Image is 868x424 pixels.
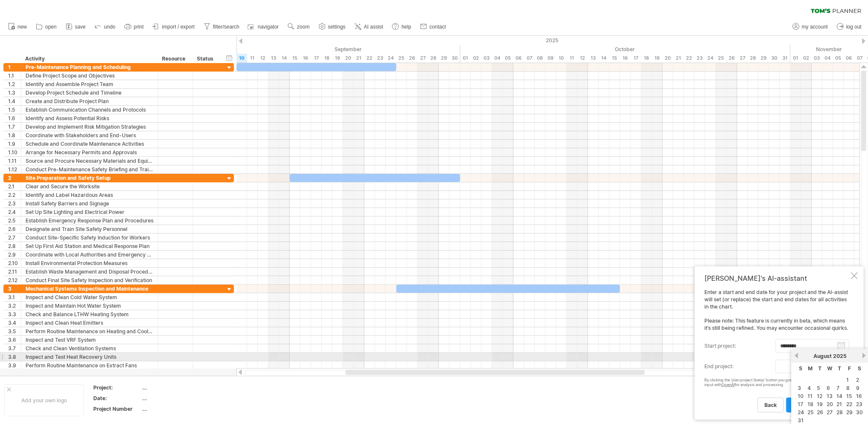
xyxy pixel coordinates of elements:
a: 19 [816,400,824,408]
div: Establish Communication Channels and Protocols [26,106,153,114]
div: Thursday, 2 October 2025 [471,54,482,63]
div: Designate and Train Site Safety Personnel [26,225,153,233]
div: 2.1 [8,182,21,190]
a: 15 [845,392,853,400]
div: Monday, 27 October 2025 [737,54,748,63]
div: Sunday, 12 October 2025 [577,54,588,63]
label: start project: [704,339,776,353]
span: filter/search [213,24,239,30]
a: zoom [285,21,312,32]
div: Friday, 12 September 2025 [258,54,268,63]
div: Set Up Site Lighting and Electrical Power [26,208,153,216]
a: save [63,21,88,32]
div: 2.7 [8,234,21,242]
a: 21 [836,400,843,408]
a: 24 [797,408,805,416]
div: Conduct Site-Specific Safety Induction for Workers [26,234,153,242]
a: 13 [826,392,833,400]
div: Tuesday, 4 November 2025 [822,54,833,63]
span: help [401,24,411,30]
div: 2.11 [8,268,21,276]
div: Friday, 19 September 2025 [332,54,343,63]
span: import / export [162,24,195,30]
div: Saturday, 13 September 2025 [268,54,279,63]
div: 3.1 [8,293,21,301]
div: 2.5 [8,216,21,225]
a: 5 [816,384,821,392]
div: 3.8 [8,353,21,361]
div: 2.6 [8,225,21,233]
div: Resource [162,55,188,63]
div: Friday, 31 October 2025 [780,54,790,63]
span: new [17,24,27,30]
div: Sunday, 2 November 2025 [801,54,812,63]
div: 2.8 [8,242,21,250]
div: Sunday, 21 September 2025 [354,54,364,63]
a: plan project (beta) [786,398,847,412]
a: 11 [807,392,813,400]
div: Wednesday, 10 September 2025 [236,54,247,63]
div: 1.12 [8,165,21,173]
span: 2025 [833,353,847,359]
div: 3.2 [8,302,21,310]
div: Thursday, 30 October 2025 [769,54,780,63]
div: 2.9 [8,251,21,259]
a: contact [418,21,449,32]
a: 2 [855,376,860,384]
a: 7 [836,384,840,392]
div: 2.12 [8,276,21,284]
span: AI assist [364,24,383,30]
div: 1.2 [8,80,21,88]
a: 16 [855,392,863,400]
a: 28 [836,408,844,416]
div: Site Preparation and Safety Setup [26,174,153,182]
div: Wednesday, 29 October 2025 [758,54,769,63]
span: back [764,402,777,408]
div: Sunday, 5 October 2025 [503,54,513,63]
div: Tuesday, 14 October 2025 [599,54,609,63]
div: Saturday, 11 October 2025 [567,54,577,63]
div: Set Up First Aid Station and Medical Response Plan [26,242,153,250]
div: Wednesday, 1 October 2025 [460,54,471,63]
div: Enter a start and end date for your project and the AI-assist will set (or replace) the start and... [704,289,849,412]
div: 1.4 [8,97,21,105]
div: Monday, 29 September 2025 [439,54,450,63]
a: 22 [845,400,853,408]
div: Friday, 17 October 2025 [631,54,641,63]
a: import / export [150,21,197,32]
a: back [758,398,784,412]
div: 3.9 [8,361,21,369]
a: navigator [246,21,281,32]
div: Tuesday, 23 September 2025 [375,54,386,63]
div: Create and Distribute Project Plan [26,97,153,105]
div: Saturday, 1 November 2025 [790,54,801,63]
div: Monday, 15 September 2025 [290,54,300,63]
div: 1.5 [8,106,21,114]
a: OpenAI [721,382,735,387]
div: Monday, 6 October 2025 [513,54,524,63]
a: 23 [855,400,863,408]
div: Mechanical Systems Inspection and Maintenance [26,285,153,293]
div: Identify and Assemble Project Team [26,80,153,88]
a: 27 [826,408,833,416]
div: Monday, 20 October 2025 [663,54,673,63]
a: 10 [797,392,805,400]
label: end project: [704,360,776,373]
a: 8 [845,384,851,392]
div: September 2025 [141,45,460,54]
div: Sunday, 26 October 2025 [727,54,737,63]
div: Tuesday, 30 September 2025 [450,54,460,63]
span: navigator [258,24,279,30]
div: Activity [25,55,153,63]
a: log out [835,21,864,32]
a: 17 [797,400,804,408]
div: Arrange for Necessary Permits and Approvals [26,148,153,156]
div: Inspect and Test VRF System [26,336,153,344]
div: Saturday, 18 October 2025 [641,54,652,63]
div: Pre-Maintenance Planning and Scheduling [26,63,153,71]
div: Coordinate with Stakeholders and End-Users [26,131,153,139]
div: 2.10 [8,259,21,267]
div: Perform Routine Maintenance on Heating and Cooling System [26,327,153,335]
span: Sunday [799,365,803,372]
div: Thursday, 16 October 2025 [620,54,631,63]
